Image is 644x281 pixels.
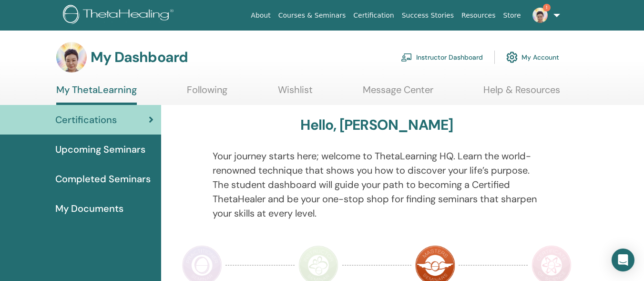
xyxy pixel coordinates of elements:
[56,84,137,105] a: My ThetaLearning
[91,49,188,66] h3: My Dashboard
[300,116,453,134] h3: Hello, [PERSON_NAME]
[483,84,560,103] a: Help & Resources
[506,49,518,65] img: cog.svg
[543,4,551,11] span: 1
[55,113,117,127] span: Certifications
[458,7,500,24] a: Resources
[275,7,350,24] a: Courses & Seminars
[55,201,123,216] span: My Documents
[247,7,274,24] a: About
[398,7,458,24] a: Success Stories
[278,84,313,103] a: Wishlist
[500,7,525,24] a: Store
[213,149,541,220] p: Your journey starts here; welcome to ThetaLearning HQ. Learn the world-renowned technique that sh...
[612,249,634,271] div: Open Intercom Messenger
[532,8,548,23] img: default.jpg
[187,84,227,103] a: Following
[349,7,398,24] a: Certification
[401,53,412,62] img: chalkboard-teacher.svg
[63,5,177,26] img: logo.png
[401,47,483,68] a: Instructor Dashboard
[363,84,433,103] a: Message Center
[506,47,559,68] a: My Account
[55,172,151,186] span: Completed Seminars
[56,42,87,73] img: default.jpg
[55,142,145,156] span: Upcoming Seminars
